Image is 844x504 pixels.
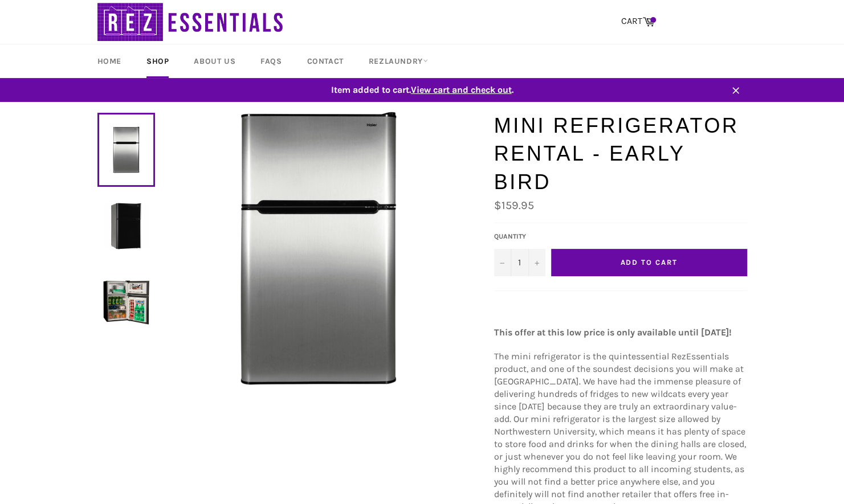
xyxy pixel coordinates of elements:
[182,112,455,385] img: Mini Refrigerator Rental - Early Bird
[249,44,293,78] a: FAQs
[296,44,355,78] a: Contact
[494,199,534,212] span: $159.95
[494,232,545,241] label: Quantity
[357,44,439,78] a: RezLaundry
[135,44,180,78] a: Shop
[494,112,747,196] h1: Mini Refrigerator Rental - Early Bird
[182,44,247,78] a: About Us
[411,84,512,95] span: View cart and check out
[615,10,660,34] a: CART
[86,78,759,102] a: Item added to cart.View cart and check out.
[86,84,759,96] span: Item added to cart. .
[494,249,511,276] button: Decrease quantity
[528,249,545,276] button: Increase quantity
[86,44,133,78] a: Home
[551,249,747,276] button: Add to Cart
[103,203,149,249] img: Mini Refrigerator Rental - Early Bird
[620,258,677,267] span: Add to Cart
[494,327,732,338] strong: This offer at this low price is only available until [DATE]!
[103,279,149,325] img: Mini Refrigerator Rental - Early Bird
